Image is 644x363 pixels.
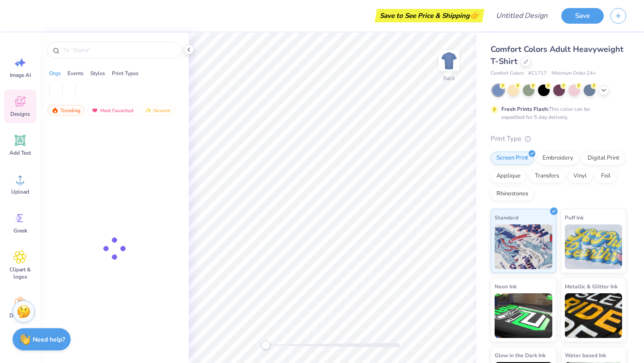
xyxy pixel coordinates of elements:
img: newest.gif [144,107,152,114]
img: trending.gif [51,107,59,114]
div: Styles [90,69,105,77]
div: Print Types [112,69,139,77]
span: 👉 [470,10,479,21]
strong: Fresh Prints Flash: [501,106,549,113]
input: Try "Alpha" [62,46,176,55]
div: Rhinestones [491,187,534,201]
span: Upload [11,188,29,195]
img: Standard [495,224,552,269]
span: Comfort Colors [491,70,524,77]
span: Decorate [9,312,31,319]
img: most_fav.gif [91,107,98,114]
span: Standard [495,213,518,222]
div: Events [68,69,84,77]
div: Digital Print [582,152,625,165]
div: Transfers [529,169,565,183]
img: Neon Ink [495,293,552,338]
span: # C1717 [528,70,547,77]
div: Orgs [49,69,61,77]
span: Puff Ink [565,213,584,222]
div: Accessibility label [261,341,270,350]
div: Applique [491,169,526,183]
span: Clipart & logos [5,266,35,280]
span: Add Text [9,149,31,156]
div: Most Favorited [87,105,138,116]
div: Newest [140,105,174,116]
span: Designs [10,110,30,118]
input: Untitled Design [489,7,555,25]
div: This color can be expedited for 5 day delivery. [501,105,611,121]
span: Minimum Order: 24 + [551,70,596,77]
div: Save to See Price & Shipping [377,9,482,22]
div: Trending [47,105,85,116]
span: Neon Ink [495,282,517,291]
strong: Need help? [33,335,65,344]
span: Comfort Colors Adult Heavyweight T-Shirt [491,44,623,67]
img: Metallic & Glitter Ink [565,293,623,338]
div: Vinyl [568,169,593,183]
div: Print Type [491,134,626,144]
div: Back [443,74,455,82]
div: Foil [595,169,616,183]
button: Save [561,8,604,24]
span: Image AI [10,72,31,79]
span: Metallic & Glitter Ink [565,282,618,291]
img: Back [440,52,458,70]
img: Puff Ink [565,224,623,269]
span: Greek [13,227,27,234]
div: Screen Print [491,152,534,165]
span: Glow in the Dark Ink [495,350,546,360]
span: Water based Ink [565,350,606,360]
div: Embroidery [537,152,579,165]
